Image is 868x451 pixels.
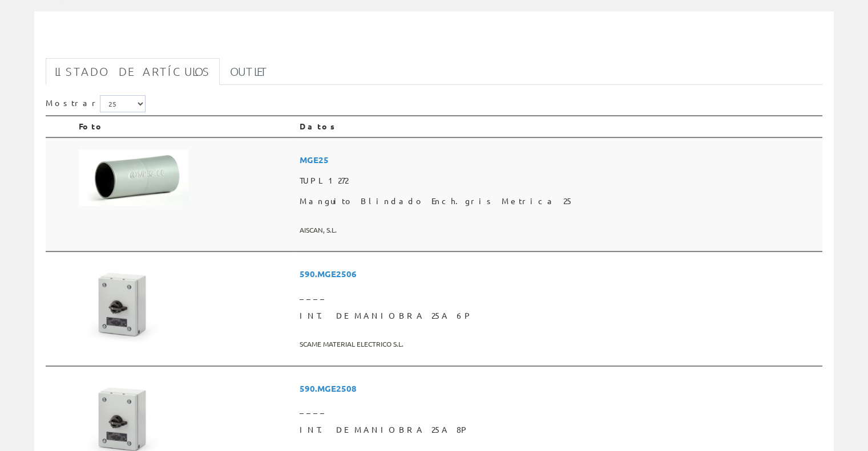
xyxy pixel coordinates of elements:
span: INT. DE MANIOBRA 25A 6P [300,306,818,326]
th: Foto [74,116,295,137]
label: Mostrar [46,95,146,112]
span: 590.MGE2508 [300,378,818,399]
span: Manguito Blindado Ench.gris Metrica 25 [300,191,818,212]
th: Datos [295,116,822,137]
a: Outlet [221,58,277,85]
img: Foto artículo Manguito Blindado Ench.gris Metrica 25 (192x99) [79,149,188,206]
h1: MGE25 [46,30,822,52]
img: Foto artículo INT. DE MANIOBRA 25A 6P (150x150) [79,263,164,349]
select: Mostrar [100,95,146,112]
span: 590.MGE2506 [300,263,818,285]
span: SCAME MATERIAL ELECTRICO S.L. [300,335,818,354]
span: INT. DE MANIOBRA 25A 8P [300,420,818,440]
span: AISCAN, S.L. [300,221,818,239]
span: TUPL1272 [300,170,818,191]
span: ____ [300,399,818,420]
span: ____ [300,285,818,306]
span: MGE25 [300,149,818,170]
a: Listado de artículos [46,58,220,85]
